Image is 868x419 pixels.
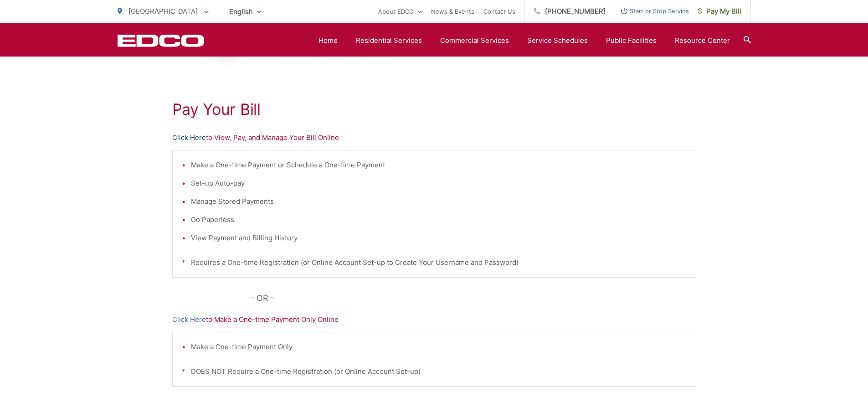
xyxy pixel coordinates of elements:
a: Service Schedules [527,35,588,46]
li: View Payment and Billing History [191,233,687,243]
li: Make a One-time Payment Only [191,341,687,352]
li: Go Paperless [191,214,687,225]
p: - OR - [251,291,696,305]
p: to Make a One-time Payment Only Online [172,314,696,325]
li: Set-up Auto-pay [191,178,687,189]
p: * Requires a One-time Registration (or Online Account Set-up to Create Your Username and Password) [182,257,687,268]
a: Click Here [172,314,206,325]
li: Make a One-time Payment or Schedule a One-time Payment [191,160,687,171]
span: English [222,4,268,20]
a: Residential Services [356,35,422,46]
p: * DOES NOT Require a One-time Registration (or Online Account Set-up) [182,366,687,377]
a: Commercial Services [440,35,509,46]
span: Pay My Bill [698,6,741,17]
a: Click Here [172,132,206,143]
a: Public Facilities [606,35,657,46]
h1: Pay Your Bill [172,100,696,119]
p: to View, Pay, and Manage Your Bill Online [172,132,696,143]
a: News & Events [431,6,474,17]
li: Manage Stored Payments [191,196,687,207]
a: About EDCO [378,6,422,17]
a: Contact Us [483,6,515,17]
a: EDCD logo. Return to the homepage. [118,34,204,47]
span: [GEOGRAPHIC_DATA] [128,7,198,16]
a: Resource Center [675,35,730,46]
a: Home [318,35,338,46]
